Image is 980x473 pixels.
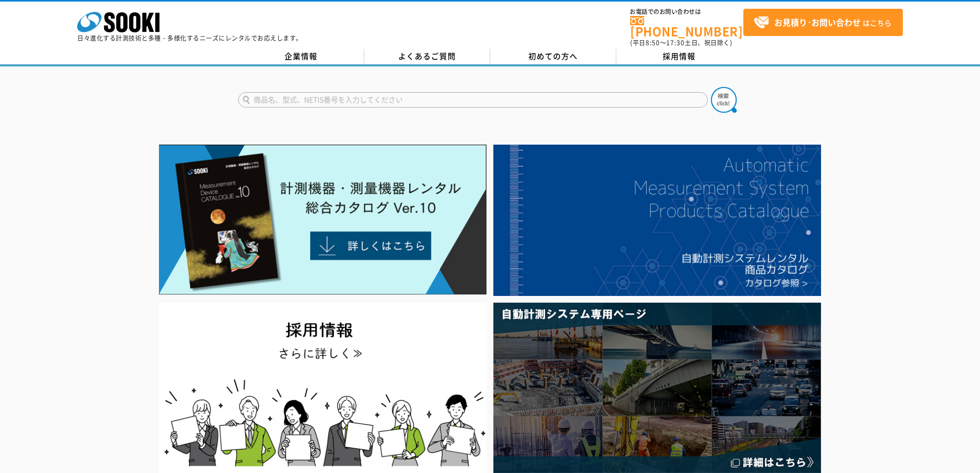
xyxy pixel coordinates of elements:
[743,9,903,36] a: お見積り･お問い合わせはこちら
[364,49,490,64] a: よくあるご質問
[493,303,821,473] img: 自動計測システム専用ページ
[528,50,578,62] span: 初めての方へ
[159,145,487,295] img: Catalog Ver10
[159,303,487,473] img: SOOKI recruit
[238,92,708,108] input: 商品名、型式、NETIS番号を入力してください
[774,16,861,28] strong: お見積り･お問い合わせ
[630,9,743,15] span: お電話でのお問い合わせは
[646,38,660,47] span: 8:50
[666,38,685,47] span: 17:30
[630,16,743,37] a: [PHONE_NUMBER]
[238,49,364,64] a: 企業情報
[77,35,302,41] p: 日々進化する計測技術と多種・多様化するニーズにレンタルでお応えします。
[490,49,616,64] a: 初めての方へ
[711,87,737,113] img: btn_search.png
[630,38,732,47] span: (平日 ～ 土日、祝日除く)
[754,15,892,30] span: はこちら
[493,145,821,296] img: 自動計測システムカタログ
[616,49,742,64] a: 採用情報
